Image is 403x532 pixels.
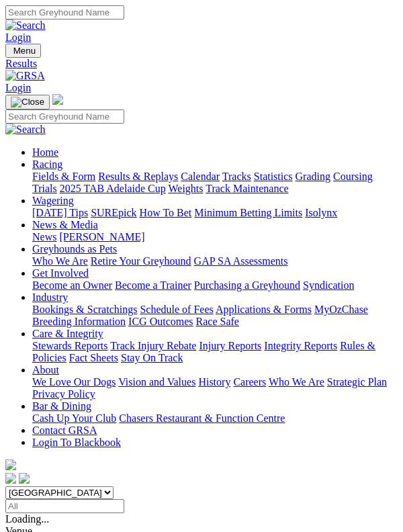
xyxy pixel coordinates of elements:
[5,32,31,43] a: Login
[32,316,126,327] a: Breeding Information
[91,255,191,267] a: Retire Your Greyhound
[264,340,337,351] a: Integrity Reports
[168,183,203,194] a: Weights
[32,231,56,242] a: News
[181,171,220,182] a: Calendar
[32,412,116,424] a: Cash Up Your Club
[140,304,213,315] a: Schedule of Fees
[32,340,398,364] div: Care & Integrity
[60,183,166,194] a: 2025 TAB Adelaide Cup
[305,207,337,218] a: Isolynx
[110,340,196,351] a: Track Injury Rebate
[5,513,49,525] span: Loading...
[254,171,293,182] a: Statistics
[32,231,398,243] div: News & Media
[32,437,121,448] a: Login To Blackbook
[32,219,98,230] a: News & Media
[128,316,193,327] a: ICG Outcomes
[32,207,398,219] div: Wagering
[5,70,45,82] img: GRSA
[32,376,398,400] div: About
[194,207,302,218] a: Minimum Betting Limits
[115,279,191,291] a: Become a Trainer
[32,195,74,206] a: Wagering
[5,82,31,93] a: Login
[91,207,136,218] a: SUREpick
[216,304,312,315] a: Applications & Forms
[32,243,117,255] a: Greyhounds as Pets
[222,171,251,182] a: Tracks
[206,183,288,194] a: Track Maintenance
[32,159,62,170] a: Racing
[5,459,16,470] img: logo-grsa-white.png
[314,304,368,315] a: MyOzChase
[32,279,112,291] a: Become an Owner
[32,207,88,218] a: [DATE] Tips
[194,279,300,291] a: Purchasing a Greyhound
[32,183,57,194] a: Trials
[32,364,59,375] a: About
[32,412,398,425] div: Bar & Dining
[32,171,95,182] a: Fields & Form
[32,376,116,388] a: We Love Our Dogs
[198,376,230,388] a: History
[59,231,144,242] a: [PERSON_NAME]
[52,94,63,105] img: logo-grsa-white.png
[69,352,118,363] a: Fact Sheets
[5,58,398,70] a: Results
[32,340,375,363] a: Rules & Policies
[32,146,58,158] a: Home
[32,340,107,351] a: Stewards Reports
[194,255,288,267] a: GAP SA Assessments
[5,499,124,513] input: Select date
[11,97,44,107] img: Close
[327,376,387,388] a: Strategic Plan
[118,376,195,388] a: Vision and Values
[32,171,398,195] div: Racing
[32,255,398,267] div: Greyhounds as Pets
[233,376,266,388] a: Careers
[5,44,41,58] button: Toggle navigation
[32,255,88,267] a: Who We Are
[32,267,89,279] a: Get Involved
[121,352,183,363] a: Stay On Track
[119,412,285,424] a: Chasers Restaurant & Function Centre
[32,279,398,292] div: Get Involved
[32,400,91,412] a: Bar & Dining
[140,207,192,218] a: How To Bet
[13,46,36,56] span: Menu
[5,473,16,484] img: facebook.svg
[32,304,137,315] a: Bookings & Scratchings
[5,95,50,109] button: Toggle navigation
[5,124,46,136] img: Search
[303,279,354,291] a: Syndication
[5,109,124,124] input: Search
[296,171,330,182] a: Grading
[32,328,103,339] a: Care & Integrity
[5,19,46,32] img: Search
[19,473,30,484] img: twitter.svg
[199,340,261,351] a: Injury Reports
[32,388,95,400] a: Privacy Policy
[269,376,324,388] a: Who We Are
[98,171,178,182] a: Results & Replays
[5,5,124,19] input: Search
[32,292,68,303] a: Industry
[32,304,398,328] div: Industry
[32,425,97,436] a: Contact GRSA
[333,171,373,182] a: Coursing
[196,316,239,327] a: Race Safe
